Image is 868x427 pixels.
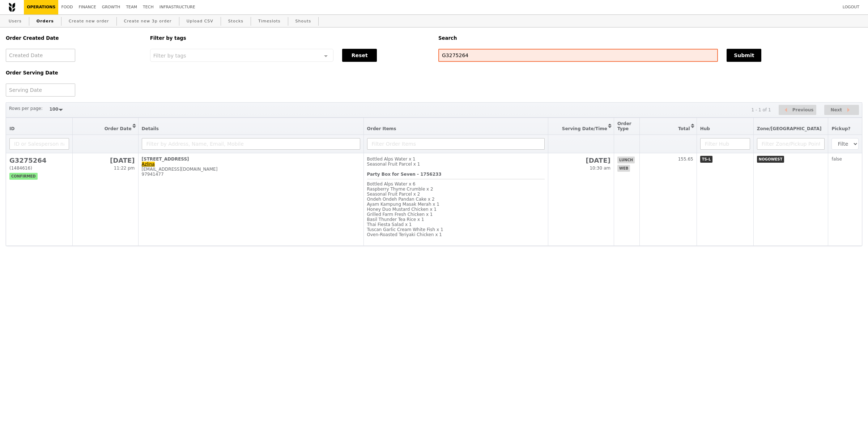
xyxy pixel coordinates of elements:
[255,15,283,28] a: Timeslots
[757,156,784,163] span: NOGOWEST
[751,107,771,112] div: 1 - 1 of 1
[779,105,816,115] button: Previous
[552,157,610,164] h2: [DATE]
[6,84,75,97] input: Serving Date
[757,126,822,131] span: Zone/[GEOGRAPHIC_DATA]
[700,138,750,150] input: Filter Hub
[438,49,718,62] input: Search any field
[617,165,630,172] span: web
[367,126,396,131] span: Order Items
[121,15,175,28] a: Create new 3p order
[6,35,141,41] h5: Order Created Date
[184,15,216,28] a: Upload CSV
[617,121,631,131] span: Order Type
[367,192,420,197] span: Seasonal Fruit Parcel x 2
[114,166,135,171] span: 11:22 pm
[142,162,155,167] a: Azlina
[153,52,186,59] span: Filter by tags
[367,232,442,237] span: Oven‑Roasted Teriyaki Chicken x 1
[66,15,112,28] a: Create new order
[367,182,416,187] span: Bottled Alps Water x 6
[9,3,15,12] img: Grain logo
[367,187,433,192] span: Raspberry Thyme Crumble x 2
[6,15,25,28] a: Users
[9,138,69,150] input: ID or Salesperson name
[142,157,360,162] div: [STREET_ADDRESS]
[76,157,135,164] h2: [DATE]
[824,105,859,115] button: Next
[367,202,439,207] span: Ayam Kampung Masak Merah x 1
[678,157,693,162] span: 155.65
[6,49,75,62] input: Created Date
[6,70,141,76] h5: Order Serving Date
[367,212,433,217] span: Grilled Farm Fresh Chicken x 1
[367,227,443,232] span: Tuscan Garlic Cream White Fish x 1
[293,15,314,28] a: Shouts
[367,207,437,212] span: Honey Duo Mustard Chicken x 1
[142,126,159,131] span: Details
[142,172,360,177] div: 97941477
[830,106,842,114] span: Next
[367,197,435,202] span: Ondeh Ondeh Pandan Cake x 2
[438,35,862,41] h5: Search
[792,106,814,114] span: Previous
[367,157,545,162] div: Bottled Alps Water x 1
[831,126,850,131] span: Pickup?
[700,126,710,131] span: Hub
[342,49,377,62] button: Reset
[727,49,761,62] button: Submit
[367,222,412,227] span: Thai Fiesta Salad x 1
[617,157,635,163] span: lunch
[700,156,713,163] span: TS-L
[367,162,545,167] div: Seasonal Fruit Parcel x 1
[831,157,842,162] span: false
[367,172,442,177] b: Party Box for Seven - 1756233
[34,15,57,28] a: Orders
[225,15,246,28] a: Stocks
[9,166,69,171] div: (1484616)
[9,126,14,131] span: ID
[142,167,360,172] div: [EMAIL_ADDRESS][DOMAIN_NAME]
[757,138,825,150] input: Filter Zone/Pickup Point
[150,35,430,41] h5: Filter by tags
[590,166,610,171] span: 10:30 am
[367,217,424,222] span: Basil Thunder Tea Rice x 1
[9,173,38,180] span: confirmed
[9,157,69,164] h2: G3275264
[142,138,360,150] input: Filter by Address, Name, Email, Mobile
[9,105,43,112] label: Rows per page:
[367,138,545,150] input: Filter Order Items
